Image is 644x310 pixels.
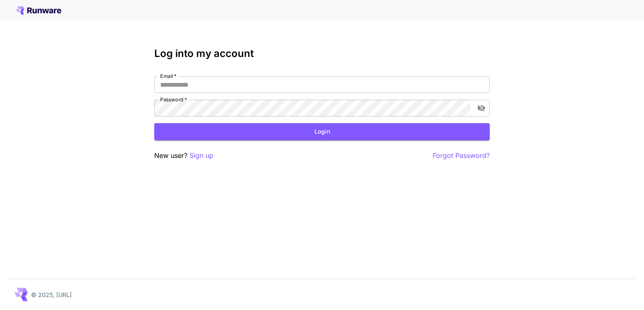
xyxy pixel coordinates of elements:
label: Email [160,72,177,80]
button: toggle password visibility [474,101,489,116]
button: Sign up [190,150,213,161]
button: Forgot Password? [433,150,490,161]
p: New user? [154,150,213,161]
h3: Log into my account [154,48,490,59]
button: Login [154,123,490,140]
p: © 2025, [URL] [31,290,72,299]
label: Password [160,96,187,103]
